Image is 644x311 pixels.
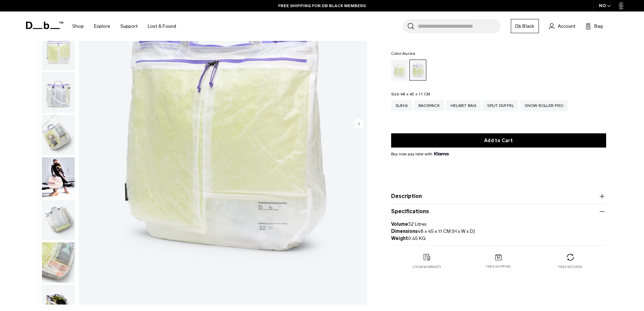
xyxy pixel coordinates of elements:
[549,22,575,30] a: Account
[412,265,442,269] p: 2 year warranty
[42,72,75,113] img: Weigh_Lighter_Helmet_Bag_32L_3.png
[354,118,364,130] button: Next slide
[414,100,444,111] a: Backpack
[391,192,606,200] button: Description
[594,23,603,30] span: Bag
[42,29,75,71] button: Weigh_Lighter_Helmet_Bag_32L_2.png
[400,92,430,96] span: 48 x 45 x 11 CM
[391,151,449,157] span: Buy now pay later with
[391,133,606,148] button: Add to Cart
[520,100,568,111] a: Snow Roller Pro
[42,30,75,70] img: Weigh_Lighter_Helmet_Bag_32L_2.png
[42,72,75,113] button: Weigh_Lighter_Helmet_Bag_32L_3.png
[42,242,75,283] button: Weigh_Lighter_Helmet_Bag_32L_6.png
[94,14,110,38] a: Explore
[42,157,75,198] img: Weigh Lighter Helmet Bag 32L Aurora
[148,14,176,38] a: Lost & Found
[391,221,408,227] strong: Volume
[391,228,418,234] strong: Dimensions
[391,216,606,242] p: 32 Litres 48 x 45 x 11 CM (H x W x D) 0.45 KG
[402,51,415,56] span: Aurora
[391,100,412,111] a: Sling
[42,200,75,241] button: Weigh_Lighter_Helmet_Bag_32L_5.png
[483,100,518,111] a: Split Duffel
[67,12,181,41] nav: Main Navigation
[278,3,366,9] a: FREE SHIPPING FOR DB BLACK MEMBERS
[42,157,75,198] button: Weigh Lighter Helmet Bag 32L Aurora
[446,100,481,111] a: Helmet Bag
[409,60,426,81] a: Aurora
[391,236,408,241] strong: Weight
[511,19,539,33] a: Db Black
[42,115,75,155] img: Weigh_Lighter_Helmet_Bag_32L_4.png
[42,200,75,241] img: Weigh_Lighter_Helmet_Bag_32L_5.png
[586,22,603,30] button: Bag
[434,152,449,155] img: {"height" => 20, "alt" => "Klarna"}
[120,14,138,38] a: Support
[42,242,75,283] img: Weigh_Lighter_Helmet_Bag_32L_6.png
[558,265,582,269] p: Free returns
[391,207,606,216] button: Specifications
[558,23,575,30] span: Account
[486,264,511,269] p: Free shipping
[391,60,408,81] a: Diffusion
[72,14,84,38] a: Shop
[391,51,415,55] legend: Color:
[42,114,75,156] button: Weigh_Lighter_Helmet_Bag_32L_4.png
[391,92,430,96] legend: Size:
